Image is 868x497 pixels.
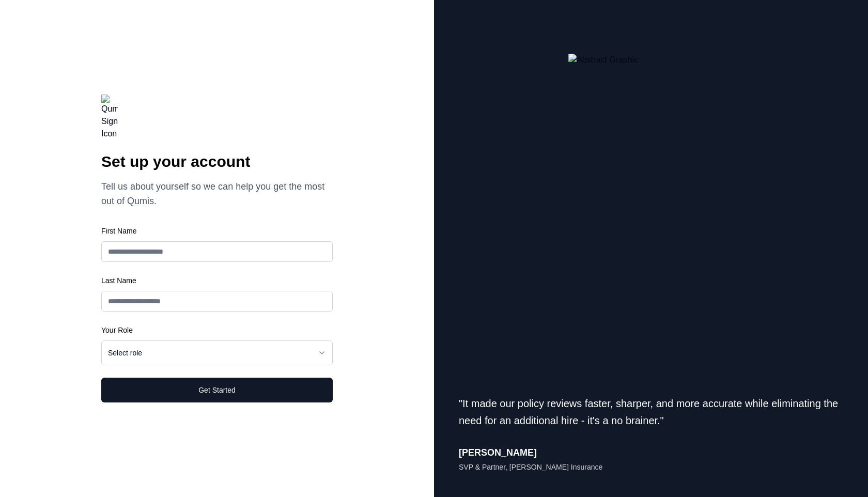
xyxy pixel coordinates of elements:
p: SVP & Partner, [PERSON_NAME] Insurance [459,462,843,472]
blockquote: "It made our policy reviews faster, sharper, and more accurate while eliminating the need for an ... [459,395,843,429]
h1: Set up your account [101,152,333,171]
p: Tell us about yourself so we can help you get the most out of Qumis. [101,179,333,208]
p: [PERSON_NAME] [459,445,843,460]
img: Abstract Graphic [568,54,734,219]
label: Last Name [101,276,136,285]
label: First Name [101,227,136,235]
img: Qumis Signup Icon [101,95,118,140]
button: Get Started [101,378,333,402]
label: Your Role [101,326,133,334]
